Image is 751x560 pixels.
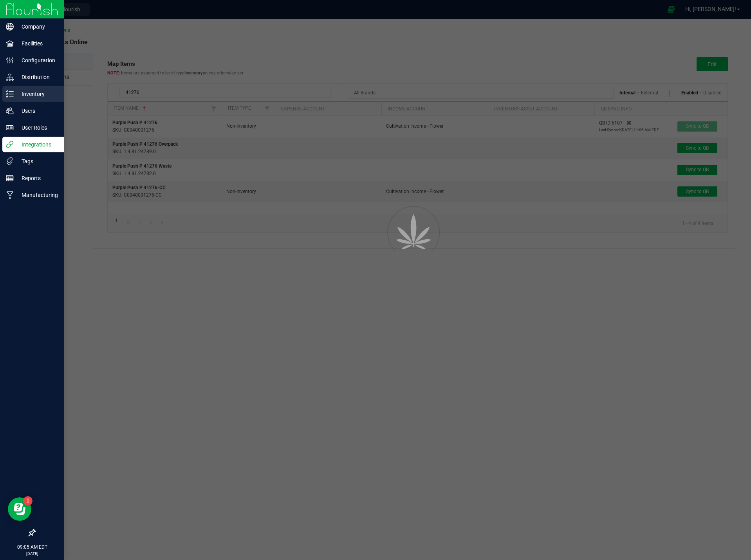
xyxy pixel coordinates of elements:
p: Company [14,22,61,31]
p: Facilities [14,39,61,48]
iframe: Resource center unread badge [23,496,32,506]
iframe: Resource center [8,497,31,521]
p: Integrations [14,140,61,149]
p: Distribution [14,72,61,82]
inline-svg: Users [6,107,14,115]
p: Manufacturing [14,190,61,200]
p: Inventory [14,89,61,99]
p: Configuration [14,56,61,65]
p: User Roles [14,123,61,132]
inline-svg: Distribution [6,73,14,81]
inline-svg: Company [6,23,14,31]
p: Users [14,106,61,116]
p: Tags [14,157,61,166]
inline-svg: Inventory [6,90,14,98]
p: 09:05 AM EDT [4,544,61,551]
inline-svg: Reports [6,174,14,182]
inline-svg: Configuration [6,56,14,64]
p: [DATE] [4,551,61,556]
inline-svg: Tags [6,157,14,165]
inline-svg: User Roles [6,124,14,132]
inline-svg: Integrations [6,141,14,148]
p: Reports [14,173,61,183]
inline-svg: Facilities [6,40,14,47]
inline-svg: Manufacturing [6,191,14,199]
